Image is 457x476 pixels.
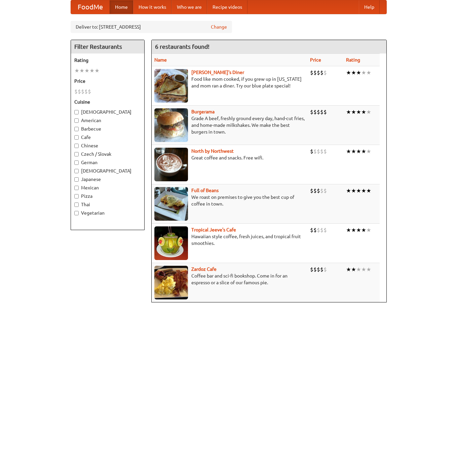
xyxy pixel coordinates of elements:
[317,108,320,116] li: $
[191,188,219,193] b: Full of Beans
[351,266,356,273] li: ★
[320,226,323,234] li: $
[317,266,320,273] li: $
[74,177,79,182] input: Japanese
[320,266,323,273] li: $
[74,151,141,157] label: Czech / Slovak
[361,226,366,234] li: ★
[351,187,356,194] li: ★
[310,187,313,194] li: $
[154,148,188,181] img: north.jpg
[356,108,361,116] li: ★
[313,69,317,76] li: $
[366,187,371,194] li: ★
[310,57,321,63] a: Price
[317,69,320,76] li: $
[211,24,227,30] a: Change
[74,210,141,216] label: Vegetarian
[154,194,305,207] p: We roast on premises to give you the best cup of coffee in town.
[366,69,371,76] li: ★
[346,148,351,155] li: ★
[74,144,79,148] input: Chinese
[351,108,356,116] li: ★
[313,108,317,116] li: $
[81,88,84,95] li: $
[74,125,141,132] label: Barbecue
[154,108,188,142] img: burgerama.jpg
[361,266,366,273] li: ★
[320,69,323,76] li: $
[207,0,247,14] a: Recipe videos
[320,108,323,116] li: $
[191,109,215,114] a: Burgerama
[317,148,320,155] li: $
[133,0,172,14] a: How it works
[323,187,327,194] li: $
[346,226,351,234] li: ★
[323,266,327,273] li: $
[346,187,351,194] li: ★
[74,57,141,64] h5: Rating
[346,69,351,76] li: ★
[71,0,110,14] a: FoodMe
[310,266,313,273] li: $
[313,187,317,194] li: $
[313,266,317,273] li: $
[154,115,305,135] p: Grade A beef, freshly ground every day, hand-cut fries, and home-made milkshakes. We make the bes...
[366,108,371,116] li: ★
[323,226,327,234] li: $
[317,226,320,234] li: $
[361,69,366,76] li: ★
[310,226,313,234] li: $
[313,148,317,155] li: $
[74,159,141,166] label: German
[74,203,79,207] input: Thai
[74,160,79,165] input: German
[74,78,141,84] h5: Price
[310,148,313,155] li: $
[84,67,89,74] li: ★
[323,108,327,116] li: $
[155,43,210,50] ng-pluralize: 6 restaurants found!
[310,108,313,116] li: $
[361,108,366,116] li: ★
[351,226,356,234] li: ★
[346,57,360,63] a: Rating
[351,69,356,76] li: ★
[74,186,79,190] input: Mexican
[74,211,79,215] input: Vegetarian
[359,0,380,14] a: Help
[356,266,361,273] li: ★
[74,88,78,95] li: $
[71,40,144,53] h4: Filter Restaurants
[88,88,91,95] li: $
[74,117,141,124] label: American
[74,169,79,173] input: [DEMOGRAPHIC_DATA]
[154,57,167,63] a: Name
[317,187,320,194] li: $
[310,69,313,76] li: $
[79,67,84,74] li: ★
[74,135,79,140] input: Cafe
[191,70,244,75] a: [PERSON_NAME]'s Diner
[346,266,351,273] li: ★
[191,227,236,232] a: Tropical Jeeve's Cafe
[361,148,366,155] li: ★
[356,69,361,76] li: ★
[191,148,234,154] b: North by Northwest
[154,226,188,260] img: jeeves.jpg
[154,187,188,221] img: beans.jpg
[366,226,371,234] li: ★
[320,148,323,155] li: $
[154,272,305,286] p: Coffee bar and sci-fi bookshop. Come in for an espresso or a slice of our famous pie.
[71,21,232,33] div: Deliver to: [STREET_ADDRESS]
[74,110,79,114] input: [DEMOGRAPHIC_DATA]
[110,0,133,14] a: Home
[74,134,141,141] label: Cafe
[154,233,305,247] p: Hawaiian style coffee, fresh juices, and tropical fruit smoothies.
[323,148,327,155] li: $
[320,187,323,194] li: $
